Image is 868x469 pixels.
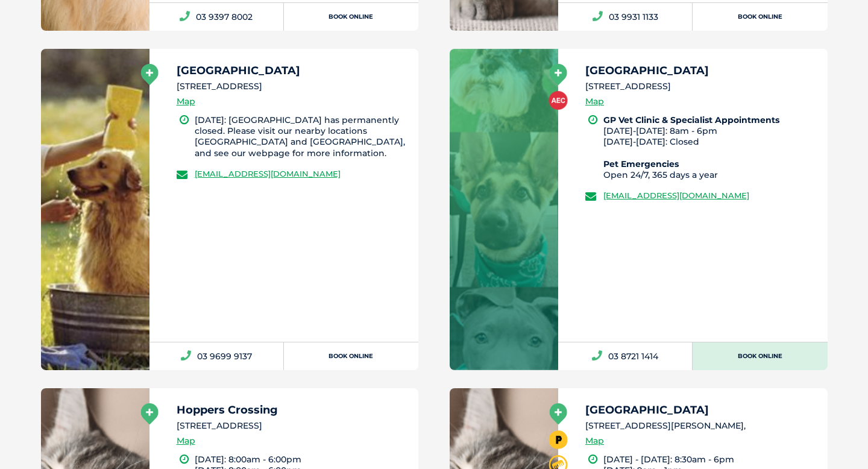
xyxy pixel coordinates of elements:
a: Book Online [693,342,827,370]
a: 03 9699 9137 [149,342,284,370]
li: [DATE]: [GEOGRAPHIC_DATA] has permanently closed. Please visit our nearby locations [GEOGRAPHIC_D... [195,115,408,159]
li: [DATE]-[DATE]: 8am - 6pm [DATE]-[DATE]: Closed Open 24/7, 365 days a year [603,115,817,180]
li: [STREET_ADDRESS] [177,420,408,432]
a: [EMAIL_ADDRESS][DOMAIN_NAME] [195,169,341,178]
b: GP Vet Clinic & Specialist Appointments [603,115,779,125]
h5: [GEOGRAPHIC_DATA] [177,65,408,76]
a: Map [585,434,604,448]
a: 03 8721 1414 [558,342,693,370]
a: Map [177,434,195,448]
a: Book Online [284,3,418,31]
a: 03 9397 8002 [149,3,284,31]
h5: [GEOGRAPHIC_DATA] [585,65,817,76]
h5: [GEOGRAPHIC_DATA] [585,404,817,415]
a: Book Online [284,342,418,370]
a: Map [177,95,195,109]
a: [EMAIL_ADDRESS][DOMAIN_NAME] [603,190,749,200]
li: [STREET_ADDRESS][PERSON_NAME], [585,420,817,432]
h5: Hoppers Crossing [177,404,408,415]
a: 03 9931 1133 [558,3,693,31]
b: Pet Emergencies [603,159,679,169]
a: Map [585,95,604,109]
li: [STREET_ADDRESS] [585,80,817,93]
a: Book Online [693,3,827,31]
li: [STREET_ADDRESS] [177,80,408,93]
